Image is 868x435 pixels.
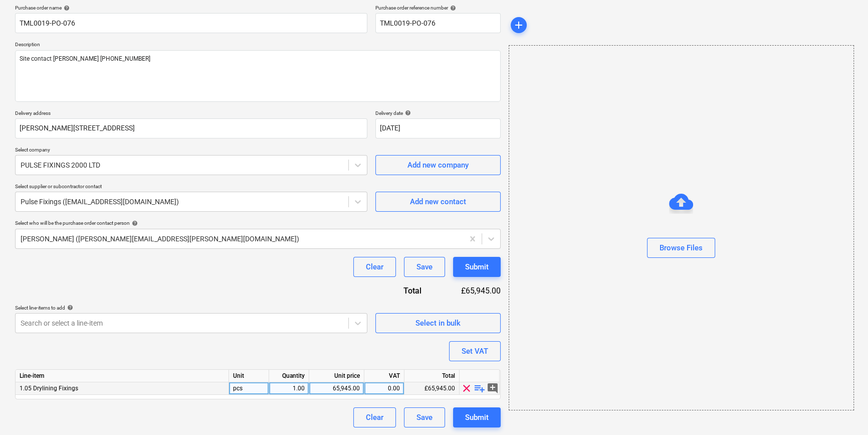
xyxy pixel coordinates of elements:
[15,13,367,33] input: Document name
[364,370,404,382] div: VAT
[15,50,501,102] textarea: Site contact [PERSON_NAME] [PHONE_NUMBER]
[416,411,432,424] div: Save
[474,382,486,394] span: playlist_add
[487,382,499,394] span: add_comment
[375,313,501,333] button: Select in bulk
[15,183,367,192] p: Select supplier or subcontractor contact
[660,241,703,254] div: Browse Files
[368,382,400,395] div: 0.00
[15,220,501,226] div: Select who will be the purchase order contact person
[273,382,305,395] div: 1.00
[313,382,360,395] div: 65,945.00
[415,317,461,330] div: Select in bulk
[404,257,445,277] button: Save
[410,195,466,208] div: Add new contact
[403,110,411,116] span: help
[461,382,473,394] span: clear
[15,110,367,118] p: Delivery address
[229,370,269,382] div: Unit
[366,260,383,273] div: Clear
[465,411,489,424] div: Submit
[366,411,383,424] div: Clear
[15,5,367,11] div: Purchase order name
[353,257,396,277] button: Clear
[375,13,501,33] input: Reference number
[375,155,501,175] button: Add new company
[15,41,501,50] p: Description
[375,118,501,138] input: Delivery date not specified
[818,387,868,435] iframe: Chat Widget
[465,260,489,273] div: Submit
[15,147,367,155] p: Select company
[416,260,432,273] div: Save
[130,220,138,226] span: help
[20,385,78,392] span: 1.05 Drylining Fixings
[375,192,501,212] button: Add new contact
[647,238,715,258] button: Browse Files
[229,382,269,395] div: pcs
[269,370,309,382] div: Quantity
[65,305,73,311] span: help
[453,407,501,427] button: Submit
[509,45,854,410] div: Browse Files
[462,345,488,358] div: Set VAT
[375,110,501,116] div: Delivery date
[407,159,469,172] div: Add new company
[15,305,367,311] div: Select line-items to add
[16,370,229,382] div: Line-item
[448,5,456,11] span: help
[404,370,460,382] div: Total
[62,5,70,11] span: help
[375,5,501,11] div: Purchase order reference number
[404,382,460,395] div: £65,945.00
[15,118,367,138] input: Delivery address
[353,407,396,427] button: Clear
[453,257,501,277] button: Submit
[438,285,501,297] div: £65,945.00
[449,341,501,361] button: Set VAT
[404,407,445,427] button: Save
[370,285,438,297] div: Total
[513,19,525,31] span: add
[309,370,364,382] div: Unit price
